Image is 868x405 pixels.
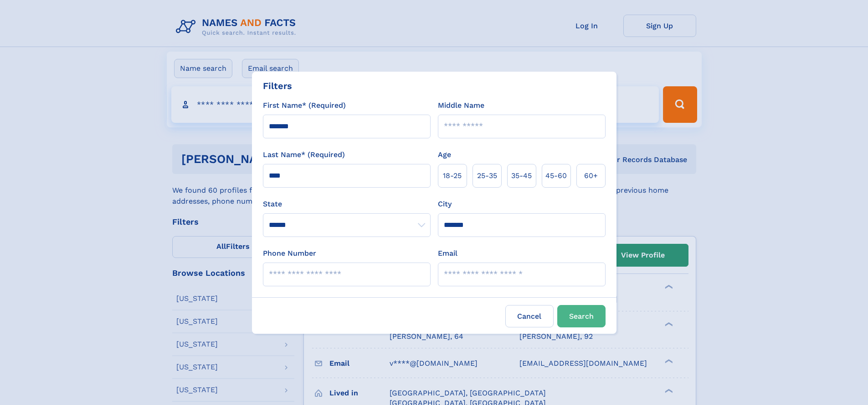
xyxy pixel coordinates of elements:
[263,248,316,259] label: Phone Number
[511,170,532,181] span: 35‑45
[438,248,457,259] label: Email
[545,170,567,181] span: 45‑60
[505,305,554,327] label: Cancel
[263,79,292,93] div: Filters
[477,170,497,181] span: 25‑35
[263,149,345,160] label: Last Name* (Required)
[584,170,598,181] span: 60+
[443,170,462,181] span: 18‑25
[438,199,452,210] label: City
[263,199,431,210] label: State
[438,100,484,111] label: Middle Name
[263,100,346,111] label: First Name* (Required)
[557,305,606,327] button: Search
[438,149,451,160] label: Age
